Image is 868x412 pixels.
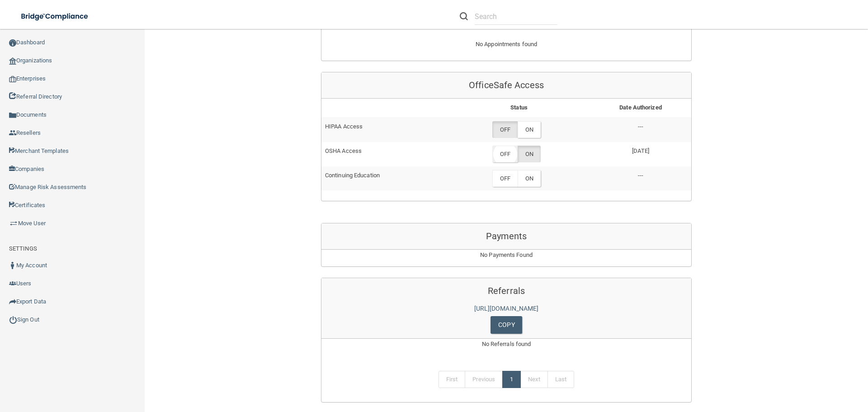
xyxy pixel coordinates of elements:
[321,223,691,250] div: Payments
[491,316,522,334] a: Copy
[9,298,16,305] img: icon-export.b9366987.png
[594,146,688,156] p: [DATE]
[9,316,17,324] img: ic_power_dark.7ecde6b1.png
[590,99,691,117] th: Date Authorized
[321,39,691,61] div: No Appointments found
[321,339,691,360] div: No Referrals found
[518,170,541,187] label: ON
[518,146,541,162] label: ON
[465,371,503,388] a: Previous
[492,121,518,138] label: OFF
[9,76,16,82] img: enterprise.0d942306.png
[9,262,16,269] img: ic_user_dark.df1a06c3.png
[475,8,557,25] input: Search
[547,371,574,388] a: Last
[502,371,521,388] a: 1
[9,57,16,65] img: organization-icon.f8decf85.png
[321,72,691,99] div: OfficeSafe Access
[9,280,16,287] img: icon-users.e205127d.png
[9,129,16,137] img: ic_reseller.de258add.png
[520,371,547,388] a: Next
[594,170,688,181] p: ---
[9,219,18,228] img: briefcase.64adab9b.png
[474,305,539,312] a: [URL][DOMAIN_NAME]
[321,166,448,190] td: Continuing Education
[321,117,448,142] td: HIPAA Access
[492,170,518,187] label: OFF
[9,112,16,119] img: icon-documents.8dae5593.png
[321,142,448,166] td: OSHA Access
[594,121,688,132] p: ---
[321,250,691,260] p: No Payments Found
[14,7,97,26] img: bridge_compliance_login_screen.278c3ca4.svg
[448,99,590,117] th: Status
[518,121,541,138] label: ON
[488,285,525,296] span: Referrals
[712,348,857,384] iframe: Drift Widget Chat Controller
[492,146,518,162] label: OFF
[439,371,466,388] a: First
[9,39,16,47] img: ic_dashboard_dark.d01f4a41.png
[9,243,37,254] label: SETTINGS
[460,12,468,20] img: ic-search.3b580494.png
